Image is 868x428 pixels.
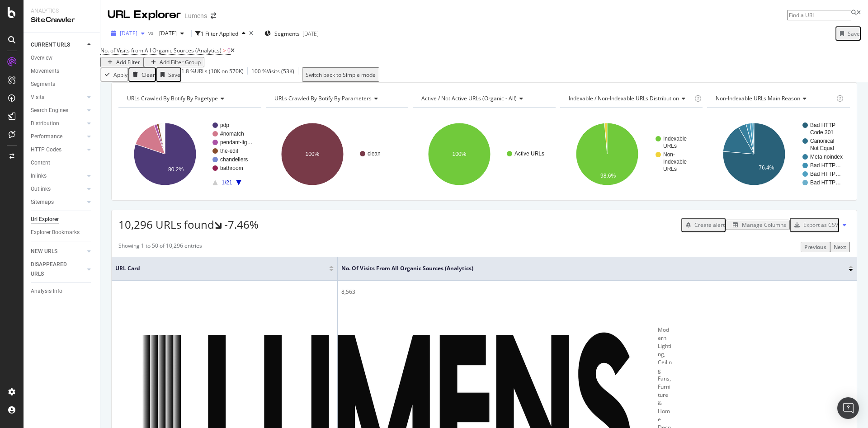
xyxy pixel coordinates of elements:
div: 1 Filter Applied [201,30,238,38]
button: Export as CSV [790,218,839,232]
button: Manage Columns [726,220,790,230]
div: DISAPPEARED URLS [31,260,76,279]
button: Previous [801,242,830,252]
div: Open Intercom Messenger [837,397,859,419]
div: Export as CSV [803,221,838,229]
div: A chart. [413,115,553,193]
div: Analysis Info [31,287,62,296]
a: NEW URLS [31,247,85,256]
a: CURRENT URLS [31,40,85,50]
span: vs [148,29,156,37]
svg: A chart. [560,115,703,193]
svg: A chart. [707,115,850,193]
span: 10,296 URLs found [118,217,214,232]
a: Search Engines [31,106,85,115]
text: #nomatch [220,131,244,137]
div: Sitemaps [31,198,54,207]
span: 0 [227,47,231,54]
div: Visits [31,93,44,102]
span: > [223,47,226,54]
div: Url Explorer [31,215,59,224]
div: Analytics [31,7,93,15]
span: Active / Not Active URLs (organic - all) [421,94,517,102]
a: Distribution [31,119,85,128]
div: 100 % Visits ( 53K ) [251,67,294,82]
button: Switch back to Simple mode [302,67,379,82]
text: Bad HTTP… [810,163,841,169]
a: Analysis Info [31,287,94,296]
div: Add Filter Group [160,58,201,66]
text: URLs [663,166,677,173]
div: Add Filter [116,58,140,66]
text: Bad HTTP… [810,180,841,186]
a: DISAPPEARED URLS [31,260,85,279]
input: Find a URL [787,10,851,20]
div: Inlinks [31,171,47,181]
div: CURRENT URLS [31,40,70,50]
button: Segments[DATE] [261,26,322,41]
a: Performance [31,132,85,141]
span: URLs Crawled By Botify By pagetype [127,94,218,102]
div: Distribution [31,119,59,128]
text: bathroom [220,165,243,172]
div: arrow-right-arrow-left [211,13,216,19]
button: Apply [100,67,128,82]
text: Canonical [810,138,834,145]
a: Overview [31,53,94,63]
div: Lumens [184,11,207,20]
a: Inlinks [31,171,85,181]
svg: A chart. [266,115,406,193]
div: Apply [113,71,127,79]
span: URLs Crawled By Botify By parameters [274,94,372,102]
div: HTTP Codes [31,145,61,155]
text: pendant-lig… [220,140,252,146]
div: Clear [142,71,155,79]
text: Indexable [663,136,687,142]
a: Outlinks [31,184,85,194]
a: Segments [31,80,94,89]
span: Indexable / Non-Indexable URLs distribution [569,94,679,102]
div: Content [31,158,50,168]
h4: URLs Crawled By Botify By pagetype [125,91,253,106]
button: 1 Filter Applied [195,26,249,41]
div: times [249,31,253,36]
div: -7.46% [224,217,259,232]
div: Switch back to Simple mode [306,71,376,79]
text: Meta noindex [810,154,843,160]
text: 76.4% [759,165,774,171]
text: Bad HTTP… [810,171,841,178]
a: Sitemaps [31,198,85,207]
text: Bad HTTP [810,122,835,129]
span: 2025 Aug. 31st [156,29,177,37]
div: 1.8 % URLs ( 10K on 570K ) [181,67,244,82]
button: Add Filter [100,57,144,67]
text: chandeliers [220,157,248,163]
button: Next [830,242,850,252]
button: [DATE] [156,26,188,41]
text: Code 301 [810,130,834,136]
text: Active URLs [514,151,544,157]
div: Search Engines [31,106,68,115]
div: [DATE] [302,30,319,38]
div: Explorer Bookmarks [31,228,80,237]
text: 80.2% [168,166,184,173]
text: Non- [663,152,675,158]
svg: A chart. [118,115,259,193]
h4: Non-Indexable URLs Main Reason [714,91,835,106]
a: Url Explorer [31,215,94,224]
div: NEW URLS [31,247,57,256]
div: Next [834,243,846,251]
a: Visits [31,93,85,102]
div: Create alert [694,221,725,229]
span: Non-Indexable URLs Main Reason [716,94,800,102]
div: Movements [31,66,59,76]
div: URL Explorer [108,7,181,23]
div: Outlinks [31,184,51,194]
div: SiteCrawler [31,15,93,25]
text: 1/21 [222,180,232,186]
div: Manage Columns [742,221,786,229]
div: Save [168,71,180,79]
